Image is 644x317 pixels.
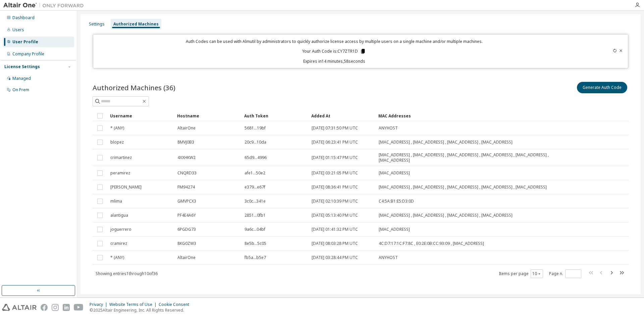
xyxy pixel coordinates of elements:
[245,140,266,145] span: 20c9...10da
[97,58,572,64] p: Expires in 14 minutes, 58 seconds
[110,170,130,176] span: peramirez
[177,213,196,218] span: PF4E4A6Y
[379,170,410,176] span: [MAC_ADDRESS]
[245,125,266,131] span: 5681...19bf
[379,184,547,190] span: [MAC_ADDRESS] , [MAC_ADDRESS] , [MAC_ADDRESS] , [MAC_ADDRESS] , [MAC_ADDRESS]
[12,27,24,33] div: Users
[110,110,172,121] div: Username
[245,227,265,232] span: 9a6c...04bf
[177,110,239,121] div: Hostname
[177,255,196,260] span: AltairOne
[245,184,265,190] span: e379...e67f
[312,125,358,131] span: [DATE] 07:31:50 PM UTC
[312,241,358,246] span: [DATE] 08:03:28 PM UTC
[549,269,581,278] span: Page n.
[110,255,124,260] span: * (ANY)
[96,271,158,276] span: Showing entries 1 through 10 of 36
[4,64,40,69] div: License Settings
[12,87,29,93] div: On Prem
[245,241,266,246] span: 8e5b...5c05
[302,48,366,54] p: Your Auth Code is: CY7ZTR1D
[177,155,196,160] span: 4XXHKW2
[3,2,87,9] img: Altair One
[177,140,194,145] span: 8MVJ0B3
[110,155,132,160] span: crimartinez
[89,21,105,27] div: Settings
[312,140,358,145] span: [DATE] 06:23:41 PM UTC
[110,227,131,232] span: joguerrero
[379,140,513,145] span: [MAC_ADDRESS] , [MAC_ADDRESS] , [MAC_ADDRESS] , [MAC_ADDRESS]
[312,227,358,232] span: [DATE] 01:41:32 PM UTC
[312,255,358,260] span: [DATE] 03:28:44 PM UTC
[379,199,414,204] span: C4:5A:B1:E5:D3:0D
[12,15,35,20] div: Dashboard
[245,155,267,160] span: 65d9...4996
[244,110,306,121] div: Auth Token
[577,82,627,93] button: Generate Auth Code
[110,199,122,204] span: mlima
[312,199,358,204] span: [DATE] 02:10:39 PM UTC
[245,199,266,204] span: 3c0c...341e
[379,241,484,246] span: 4C:D7:17:1C:F7:8C , E0:2E:0B:CC:93:09 , [MAC_ADDRESS]
[312,155,358,160] span: [DATE] 01:15:47 PM UTC
[63,304,70,311] img: linkedin.svg
[97,39,572,44] p: Auth Codes can be used with Almutil by administrators to quickly authorize license access by mult...
[245,213,266,218] span: 2851...0fb1
[113,21,159,27] div: Authorized Machines
[52,304,59,311] img: instagram.svg
[110,140,124,145] span: blopez
[312,213,358,218] span: [DATE] 05:13:40 PM UTC
[379,125,398,131] span: ANYHOST
[110,241,127,246] span: cramirez
[12,39,38,45] div: User Profile
[12,51,44,57] div: Company Profile
[311,110,373,121] div: Added At
[177,227,196,232] span: 6PGDG73
[177,184,195,190] span: FM94274
[379,152,554,163] span: [MAC_ADDRESS] , [MAC_ADDRESS] , [MAC_ADDRESS] , [MAC_ADDRESS] , [MAC_ADDRESS] , [MAC_ADDRESS]
[90,302,109,307] div: Privacy
[177,170,197,176] span: CNQRD33
[74,304,84,311] img: youtube.svg
[177,125,196,131] span: AltairOne
[93,83,175,92] span: Authorized Machines (36)
[312,170,358,176] span: [DATE] 03:21:05 PM UTC
[499,269,543,278] span: Items per page
[245,255,266,260] span: fb5a...b5e7
[532,271,541,276] button: 10
[90,307,193,313] p: © 2025 Altair Engineering, Inc. All Rights Reserved.
[379,227,410,232] span: [MAC_ADDRESS]
[159,302,193,307] div: Cookie Consent
[12,76,31,81] div: Managed
[2,304,37,311] img: altair_logo.svg
[41,304,48,311] img: facebook.svg
[312,184,358,190] span: [DATE] 08:36:41 PM UTC
[110,184,142,190] span: [PERSON_NAME]
[379,255,398,260] span: ANYHOST
[177,199,196,204] span: GMVPCX3
[109,302,159,307] div: Website Terms of Use
[379,213,513,218] span: [MAC_ADDRESS] , [MAC_ADDRESS] , [MAC_ADDRESS] , [MAC_ADDRESS]
[378,110,555,121] div: MAC Addresses
[110,125,124,131] span: * (ANY)
[110,213,128,218] span: alantigua
[245,170,265,176] span: afe1...50e2
[177,241,196,246] span: 8KG0ZW3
